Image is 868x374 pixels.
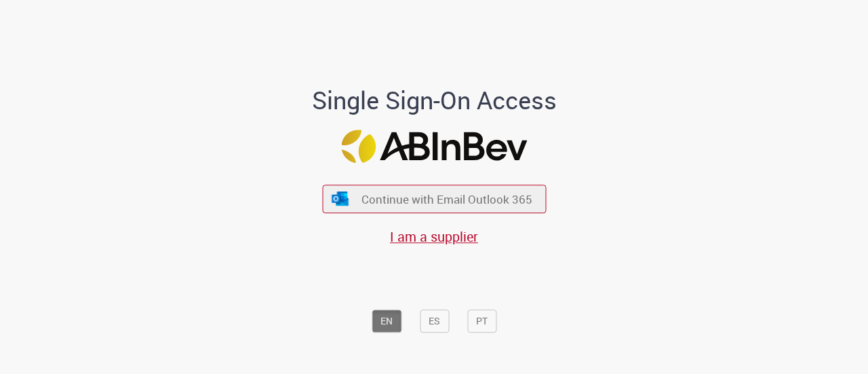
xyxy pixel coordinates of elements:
[372,310,401,333] button: EN
[246,87,623,114] h1: Single Sign-On Access
[331,191,350,206] img: ícone Azure/Microsoft 360
[361,191,532,207] span: Continue with Email Outlook 365
[322,185,546,213] button: ícone Azure/Microsoft 360 Continue with Email Outlook 365
[420,310,449,333] button: ES
[467,310,496,333] button: PT
[341,130,527,163] img: Logo ABInBev
[390,227,478,246] a: I am a supplier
